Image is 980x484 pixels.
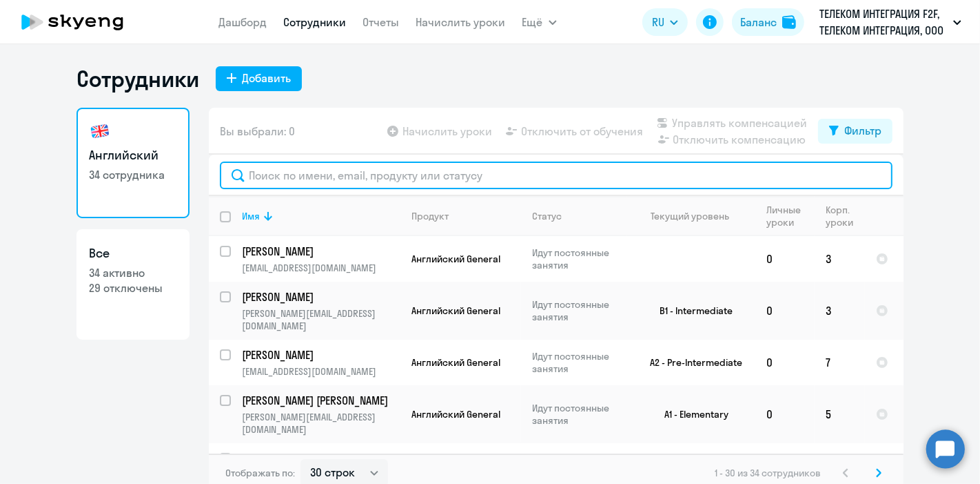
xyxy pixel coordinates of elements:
[242,244,400,259] a: [PERSON_NAME]
[216,66,302,91] button: Добавить
[732,8,804,36] button: Балансbalance
[532,246,626,271] p: Идут постоянные занятия
[89,244,177,262] h3: Все
[411,210,520,222] div: Продукт
[815,385,865,443] td: 5
[416,15,506,29] a: Начислить уроки
[755,282,815,340] td: 0
[89,280,177,296] p: 29 отключены
[411,253,500,265] span: Английский General
[652,14,664,30] span: RU
[242,307,400,332] p: [PERSON_NAME][EMAIL_ADDRESS][DOMAIN_NAME]
[638,210,755,222] div: Текущий уровень
[284,15,347,29] a: Сотрудники
[89,120,111,142] img: english
[818,119,892,144] button: Фильтр
[522,14,543,30] span: Ещё
[242,70,291,86] div: Добавить
[651,210,730,222] div: Текущий уровень
[89,265,177,280] p: 34 активно
[755,340,815,385] td: 0
[363,15,400,29] a: Отчеты
[242,289,400,304] a: [PERSON_NAME]
[225,467,295,479] span: Отображать по:
[242,347,398,362] p: [PERSON_NAME]
[242,393,398,408] p: [PERSON_NAME] [PERSON_NAME]
[242,262,400,274] p: [EMAIL_ADDRESS][DOMAIN_NAME]
[740,14,777,30] div: Баланс
[627,340,755,385] td: A2 - Pre-Intermediate
[766,204,805,229] div: Личные уроки
[826,204,864,229] div: Корп. уроки
[411,304,500,317] span: Английский General
[815,340,865,385] td: 7
[242,393,400,408] a: [PERSON_NAME] [PERSON_NAME]
[532,210,626,222] div: Статус
[242,289,398,304] p: [PERSON_NAME]
[766,204,814,229] div: Личные уроки
[76,65,199,93] h1: Сотрудники
[755,236,815,282] td: 0
[220,123,295,139] span: Вы выбрали: 0
[522,8,557,36] button: Ещё
[242,210,400,222] div: Имя
[627,282,755,340] td: B1 - Intermediate
[782,15,796,29] img: balance
[715,467,821,479] span: 1 - 30 из 34 сотрудников
[242,451,400,466] a: [PERSON_NAME]
[242,411,400,436] p: [PERSON_NAME][EMAIL_ADDRESS][DOMAIN_NAME]
[642,8,688,36] button: RU
[844,122,881,139] div: Фильтр
[220,162,892,189] input: Поиск по имени, email, продукту или статусу
[76,229,190,340] a: Все34 активно29 отключены
[89,146,177,164] h3: Английский
[813,6,968,39] button: ТЕЛЕКОМ ИНТЕГРАЦИЯ F2F, ТЕЛЕКОМ ИНТЕГРАЦИЯ, ООО
[411,408,500,420] span: Английский General
[219,15,267,29] a: Дашборд
[826,204,855,229] div: Корп. уроки
[819,6,948,39] p: ТЕЛЕКОМ ИНТЕГРАЦИЯ F2F, ТЕЛЕКОМ ИНТЕГРАЦИЯ, ООО
[815,236,865,282] td: 3
[411,356,500,369] span: Английский General
[532,298,626,323] p: Идут постоянные занятия
[242,244,398,259] p: [PERSON_NAME]
[242,451,398,466] p: [PERSON_NAME]
[755,385,815,443] td: 0
[627,385,755,443] td: A1 - Elementary
[242,365,400,378] p: [EMAIL_ADDRESS][DOMAIN_NAME]
[89,167,177,182] p: 34 сотрудника
[242,210,260,222] div: Имя
[532,350,626,375] p: Идут постоянные занятия
[242,347,400,362] a: [PERSON_NAME]
[532,210,562,222] div: Статус
[411,210,449,222] div: Продукт
[76,108,190,218] a: Английский34 сотрудника
[532,402,626,427] p: Идут постоянные занятия
[815,282,865,340] td: 3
